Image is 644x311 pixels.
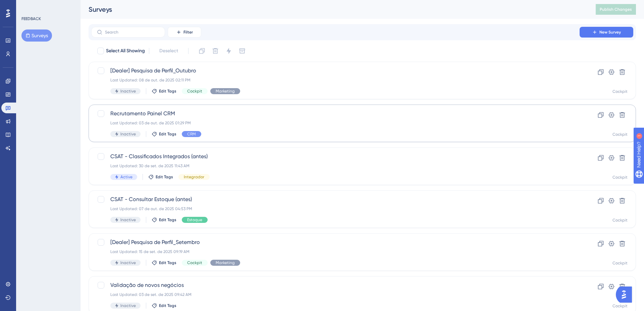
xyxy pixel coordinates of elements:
button: Publish Changes [596,4,636,15]
span: Edit Tags [159,131,176,137]
span: Edit Tags [159,88,176,94]
button: Edit Tags [152,303,176,308]
span: Marketing [216,260,235,265]
div: Last Updated: 15 de set. de 2025 09:19 AM [110,249,560,254]
span: [Dealer] Pesquisa de Perfil_Outubro [110,67,560,75]
span: Edit Tags [159,217,176,223]
span: Inactive [120,303,136,308]
span: CSAT - Classificados Integrados (antes) [110,152,560,161]
button: Surveys [21,29,52,42]
button: Edit Tags [152,260,176,265]
span: Select All Showing [106,47,145,55]
span: Inactive [120,260,136,265]
span: CRM [187,131,196,137]
div: Surveys [89,5,579,14]
span: New Survey [599,29,621,35]
span: Cockpit [187,260,202,265]
div: Last Updated: 08 de out. de 2025 02:11 PM [110,77,560,83]
div: Cockpit [612,175,628,180]
button: Edit Tags [152,88,176,94]
button: Edit Tags [152,131,176,137]
div: Last Updated: 03 de set. de 2025 09:42 AM [110,292,560,297]
span: Edit Tags [159,260,176,265]
div: Last Updated: 07 de out. de 2025 04:53 PM [110,206,560,211]
span: Publish Changes [600,7,632,12]
div: 1 [47,3,49,9]
div: Last Updated: 03 de out. de 2025 01:29 PM [110,120,560,126]
span: Filter [183,29,193,35]
span: Estoque [187,217,202,223]
div: Last Updated: 30 de set. de 2025 11:43 AM [110,163,560,169]
button: New Survey [580,27,633,38]
span: Marketing [216,88,235,94]
div: FEEDBACK [21,16,41,21]
button: Deselect [153,45,184,57]
div: Cockpit [612,260,628,266]
div: Cockpit [612,217,628,223]
span: Recrutamento Painel CRM [110,110,560,118]
span: Inactive [120,131,136,137]
span: [Dealer] Pesquisa de Perfil_Setembro [110,238,560,246]
button: Edit Tags [148,174,173,180]
span: Edit Tags [156,174,173,180]
span: Validação de novos negócios [110,281,560,289]
div: Cockpit [612,132,628,137]
span: Need Help? [16,2,42,10]
span: CSAT - Consultar Estoque (antes) [110,195,560,203]
iframe: UserGuiding AI Assistant Launcher [616,285,636,305]
div: Cockpit [612,89,628,94]
input: Search [105,30,159,35]
span: Integrador [184,174,204,180]
button: Filter [168,27,201,38]
span: Cockpit [187,88,202,94]
span: Deselect [159,47,178,55]
span: Inactive [120,217,136,223]
button: Edit Tags [152,217,176,223]
span: Edit Tags [159,303,176,308]
span: Inactive [120,88,136,94]
span: Active [120,174,132,180]
div: Cockpit [612,303,628,309]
